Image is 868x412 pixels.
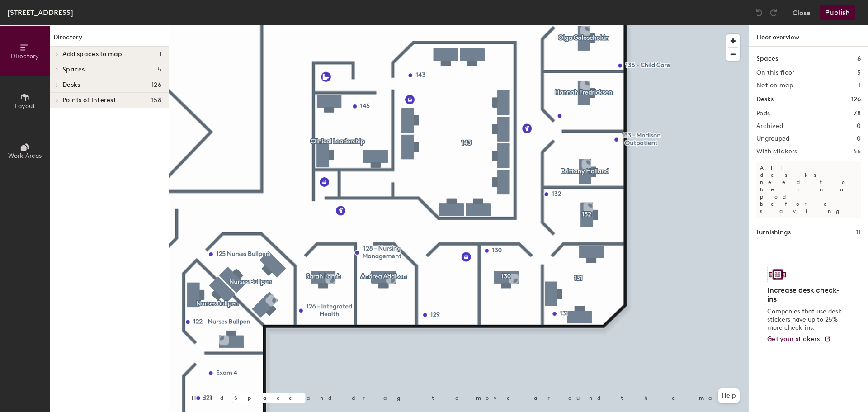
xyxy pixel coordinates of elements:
h2: 5 [857,69,861,76]
h2: Ungrouped [756,135,790,142]
p: All desks need to be in a pod before saving [756,161,861,218]
h1: Spaces [756,54,778,64]
h2: 0 [857,123,861,130]
h1: Desks [756,95,774,104]
h2: Archived [756,123,783,130]
h2: 78 [854,110,861,117]
h2: Pods [756,110,770,117]
h4: Increase desk check-ins [767,286,844,304]
span: Add spaces to map [62,51,123,58]
span: Layout [15,102,35,110]
h2: 0 [857,135,861,142]
h1: Directory [50,33,169,47]
h1: 126 [851,95,861,104]
h1: Floor overview [749,25,868,47]
span: 158 [151,97,161,104]
a: Get your stickers [767,336,831,343]
span: Desks [62,81,80,89]
h1: 6 [857,54,861,64]
h2: Not on map [756,82,793,89]
h2: On this floor [756,69,795,76]
img: Redo [769,8,778,17]
span: 5 [158,66,161,73]
h2: 1 [859,82,861,89]
h2: With stickers [756,148,797,155]
p: Companies that use desk stickers have up to 25% more check-ins. [767,308,844,332]
span: Points of interest [62,97,116,104]
span: Directory [11,52,39,60]
button: Help [718,388,740,403]
h2: 66 [853,148,861,155]
img: Undo [755,8,764,17]
button: Close [793,5,811,20]
h1: Furnishings [756,227,791,237]
span: 126 [151,81,161,89]
h1: 11 [856,227,861,237]
span: 1 [159,51,161,58]
span: Spaces [62,66,85,73]
span: Get your stickers [767,335,820,343]
span: Work Areas [8,152,42,160]
img: Sticker logo [767,267,788,282]
button: Publish [820,5,855,20]
div: [STREET_ADDRESS] [7,7,73,18]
